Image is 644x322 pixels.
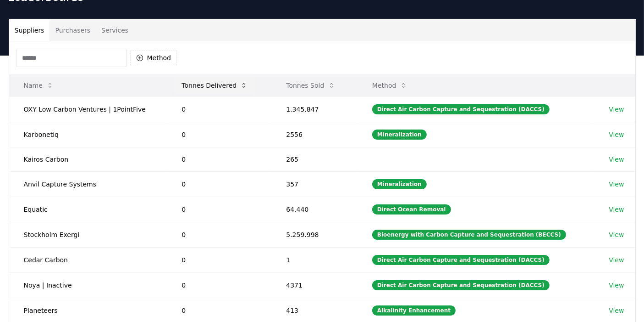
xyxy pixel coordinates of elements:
[372,230,566,240] div: Bioenergy with Carbon Capture and Sequestration (BECCS)
[372,255,550,265] div: Direct Air Carbon Capture and Sequestration (DACCS)
[372,305,456,316] div: Alkalinity Enhancement
[271,197,358,222] td: 64.440
[167,272,271,298] td: 0
[609,205,624,214] a: View
[9,122,167,147] td: Karbonetiq
[372,104,550,114] div: Direct Air Carbon Capture and Sequestration (DACCS)
[271,96,358,122] td: 1.345.847
[167,197,271,222] td: 0
[609,180,624,189] a: View
[167,171,271,197] td: 0
[271,171,358,197] td: 357
[372,179,427,189] div: Mineralization
[271,272,358,298] td: 4371
[9,272,167,298] td: Noya | Inactive
[9,96,167,122] td: OXY Low Carbon Ventures | 1PointFive
[372,204,451,215] div: Direct Ocean Removal
[271,147,358,171] td: 265
[9,247,167,272] td: Cedar Carbon
[130,51,177,65] button: Method
[9,197,167,222] td: Equatic
[9,19,50,41] button: Suppliers
[9,171,167,197] td: Anvil Capture Systems
[609,306,624,315] a: View
[167,147,271,171] td: 0
[167,222,271,247] td: 0
[9,222,167,247] td: Stockholm Exergi
[50,19,96,41] button: Purchasers
[167,247,271,272] td: 0
[609,130,624,139] a: View
[174,76,255,95] button: Tonnes Delivered
[96,19,134,41] button: Services
[271,247,358,272] td: 1
[9,147,167,171] td: Kairos Carbon
[271,222,358,247] td: 5.259.998
[609,281,624,290] a: View
[609,230,624,239] a: View
[167,122,271,147] td: 0
[609,255,624,265] a: View
[279,76,342,95] button: Tonnes Sold
[17,76,61,95] button: Name
[372,280,550,290] div: Direct Air Carbon Capture and Sequestration (DACCS)
[271,122,358,147] td: 2556
[365,76,415,95] button: Method
[167,96,271,122] td: 0
[372,130,427,140] div: Mineralization
[609,105,624,114] a: View
[609,155,624,164] a: View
